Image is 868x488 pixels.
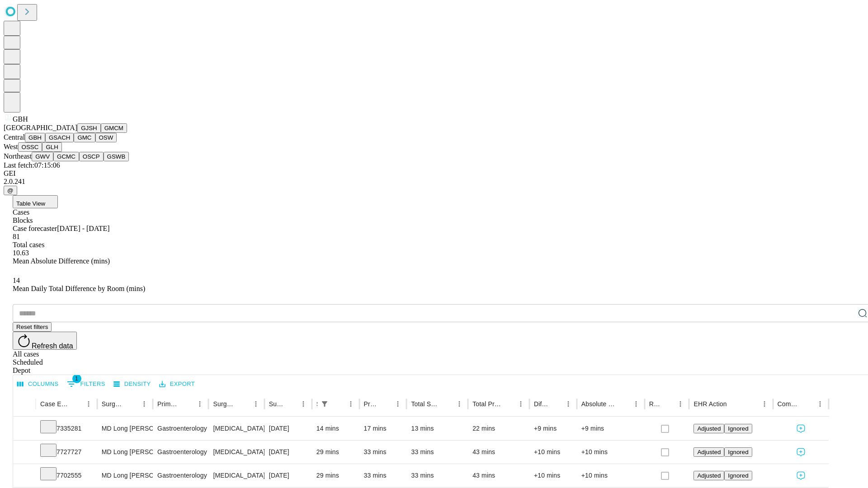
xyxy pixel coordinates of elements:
[534,464,572,487] div: +10 mins
[18,468,31,484] button: Expand
[269,400,283,408] div: Surgery Date
[18,142,42,152] button: OSSC
[269,441,307,464] div: [DATE]
[778,400,800,408] div: Comments
[102,441,148,464] div: MD Long [PERSON_NAME]
[95,133,117,142] button: OSW
[724,424,752,433] button: Ignored
[630,398,642,410] button: Menu
[440,398,453,410] button: Sort
[693,447,724,457] button: Adjusted
[4,152,32,160] span: Northeast
[581,417,640,440] div: +9 mins
[364,441,402,464] div: 33 mins
[181,398,193,410] button: Sort
[316,441,355,464] div: 29 mins
[562,398,575,410] button: Menu
[157,417,204,440] div: Gastroenterology
[18,421,31,437] button: Expand
[157,464,204,487] div: Gastroenterology
[57,225,109,232] span: [DATE] - [DATE]
[581,441,640,464] div: +10 mins
[344,398,357,410] button: Menu
[157,441,204,464] div: Gastroenterology
[125,398,138,410] button: Sort
[472,441,525,464] div: 43 mins
[728,425,748,432] span: Ignored
[65,377,108,391] button: Show filters
[213,400,236,408] div: Surgery Name
[72,374,81,383] span: 1
[102,400,124,408] div: Surgeon Name
[18,445,31,460] button: Expand
[514,398,527,410] button: Menu
[649,400,661,408] div: Resolved in EHR
[318,398,331,410] button: Show filters
[16,200,45,207] span: Table View
[102,464,148,487] div: MD Long [PERSON_NAME]
[32,342,73,350] span: Refresh data
[297,398,310,410] button: Menu
[4,161,60,169] span: Last fetch: 07:15:06
[13,285,145,292] span: Mean Daily Total Difference by Room (mins)
[801,398,814,410] button: Sort
[74,133,95,142] button: GMC
[70,398,82,410] button: Sort
[4,124,77,131] span: [GEOGRAPHIC_DATA]
[364,464,402,487] div: 33 mins
[472,417,525,440] div: 22 mins
[411,417,463,440] div: 13 mins
[82,398,95,410] button: Menu
[581,464,640,487] div: +10 mins
[674,398,687,410] button: Menu
[697,449,721,455] span: Adjusted
[472,464,525,487] div: 43 mins
[318,398,331,410] div: 1 active filter
[728,398,741,410] button: Sort
[617,398,630,410] button: Sort
[45,133,74,142] button: GSACH
[101,123,127,133] button: GMCM
[581,400,616,408] div: Absolute Difference
[13,233,20,240] span: 81
[213,464,259,487] div: [MEDICAL_DATA] FLEXIBLE PROXIMAL DIAGNOSTIC
[40,400,69,408] div: Case Epic Id
[237,398,250,410] button: Sort
[7,187,14,194] span: @
[138,398,151,410] button: Menu
[364,417,402,440] div: 17 mins
[724,471,752,480] button: Ignored
[111,377,153,391] button: Density
[13,277,20,284] span: 14
[661,398,674,410] button: Sort
[25,133,45,142] button: GBH
[693,471,724,480] button: Adjusted
[284,398,297,410] button: Sort
[534,417,572,440] div: +9 mins
[316,464,355,487] div: 29 mins
[724,447,752,457] button: Ignored
[332,398,344,410] button: Sort
[13,332,77,350] button: Refresh data
[411,464,463,487] div: 33 mins
[157,377,197,391] button: Export
[13,241,44,249] span: Total cases
[77,123,101,133] button: GJSH
[316,417,355,440] div: 14 mins
[4,169,864,178] div: GEI
[534,400,548,408] div: Difference
[13,225,57,232] span: Case forecaster
[13,249,29,257] span: 10.63
[13,257,110,265] span: Mean Absolute Difference (mins)
[549,398,562,410] button: Sort
[502,398,514,410] button: Sort
[79,152,104,161] button: OSCP
[53,152,79,161] button: GCMC
[213,417,259,440] div: [MEDICAL_DATA] FLEXIBLE DIAGNOSTIC
[411,400,439,408] div: Total Scheduled Duration
[697,472,721,479] span: Adjusted
[40,464,93,487] div: 7702555
[728,472,748,479] span: Ignored
[32,152,53,161] button: GWV
[728,449,748,455] span: Ignored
